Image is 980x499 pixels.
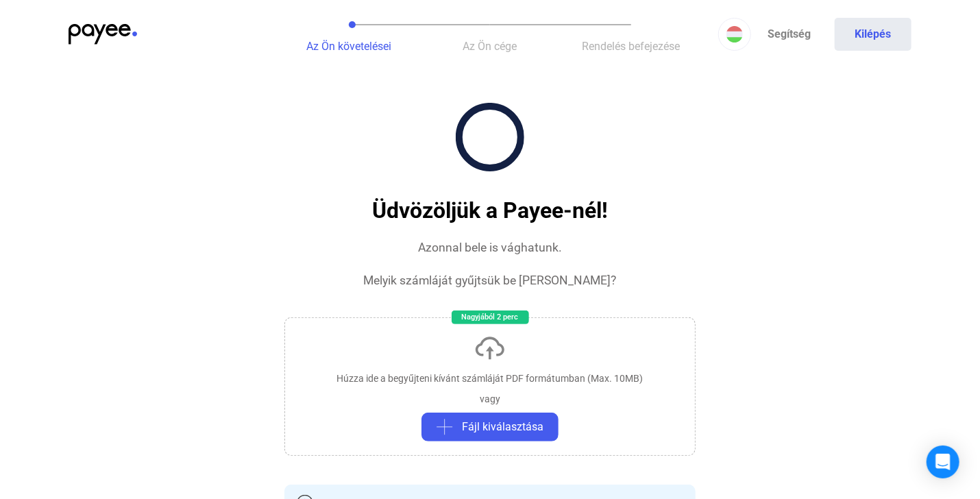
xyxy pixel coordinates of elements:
img: plus-grey [437,419,453,435]
h1: Üdvözöljük a Payee-nél! [372,199,608,223]
img: payee-logo [69,24,137,45]
img: HU [726,26,743,42]
div: Nagyjából 2 perc [452,311,529,324]
a: Segítség [751,18,828,51]
div: vagy [480,392,500,406]
button: HU [718,18,751,51]
span: Fájl kiválasztása [462,419,543,435]
span: Rendelés befejezése [583,40,681,53]
div: Azonnal bele is vághatunk. [418,239,562,256]
button: Kilépés [835,18,911,51]
span: Az Ön követelései [306,40,391,53]
button: plus-greyFájl kiválasztása [421,413,559,441]
img: upload-cloud [474,332,506,365]
div: Open Intercom Messenger [927,446,959,478]
div: Melyik számláját gyűjtsük be [PERSON_NAME]? [364,272,617,289]
span: Az Ön cége [463,40,517,53]
div: Húzza ide a begyűjteni kívánt számláját PDF formátumban (Max. 10MB) [337,372,644,385]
